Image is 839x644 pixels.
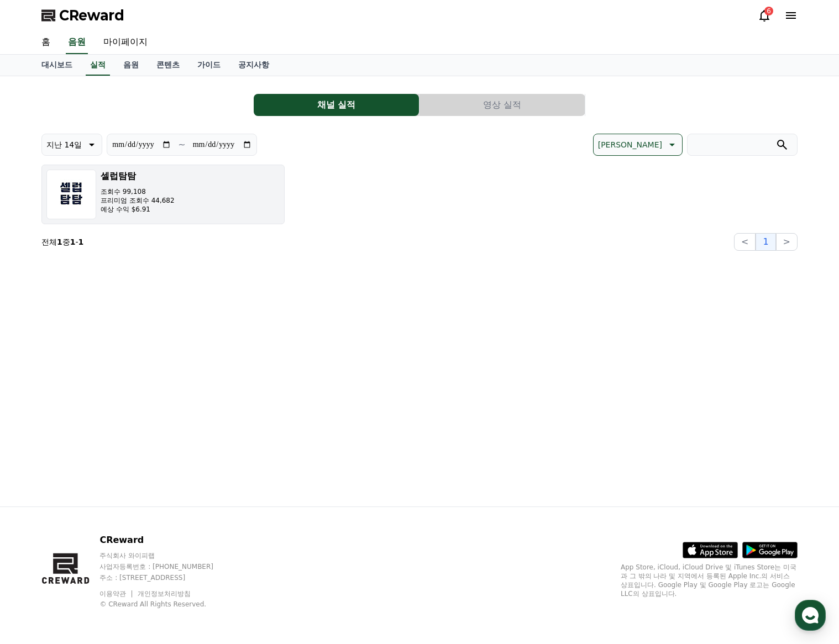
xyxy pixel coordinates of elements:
[621,563,798,598] p: App Store, iCloud, iCloud Drive 및 iTunes Store는 미국과 그 밖의 나라 및 지역에서 등록된 Apple Inc.의 서비스 상표입니다. Goo...
[99,551,234,560] p: 주식회사 와이피랩
[776,233,798,251] button: >
[95,31,156,54] a: 마이페이지
[143,350,212,378] a: 설정
[35,367,41,376] span: 홈
[78,237,84,246] strong: 1
[46,137,82,152] p: 지난 14일
[229,55,278,76] a: 공지사항
[41,134,102,156] button: 지난 14일
[764,7,773,15] div: 6
[41,7,124,24] a: CReward
[419,94,585,116] button: 영상 실적
[148,55,188,76] a: 콘텐츠
[101,367,114,376] span: 대화
[254,94,419,116] a: 채널 실적
[41,165,285,224] button: 셀럽탐탐 조회수 99,108 프리미엄 조회수 44,682 예상 수익 $6.91
[33,31,59,54] a: 홈
[254,94,419,116] button: 채널 실적
[73,350,143,378] a: 대화
[70,237,76,246] strong: 1
[756,233,775,251] button: 1
[57,237,62,246] strong: 1
[59,7,124,24] span: CReward
[593,134,683,156] button: [PERSON_NAME]
[86,55,110,76] a: 실적
[171,367,184,376] span: 설정
[598,137,662,152] p: [PERSON_NAME]
[33,55,81,76] a: 대시보드
[101,170,175,183] h3: 셀럽탐탐
[99,534,234,547] p: CReward
[101,187,175,196] p: 조회수 99,108
[101,196,175,205] p: 프리미엄 조회수 44,682
[46,170,96,219] img: 셀럽탐탐
[419,94,585,116] a: 영상 실적
[101,205,175,214] p: 예상 수익 $6.91
[99,590,134,598] a: 이용약관
[138,590,191,598] a: 개인정보처리방침
[99,562,234,571] p: 사업자등록번호 : [PHONE_NUMBER]
[99,600,234,609] p: © CReward All Rights Reserved.
[114,55,148,76] a: 음원
[99,573,234,582] p: 주소 : [STREET_ADDRESS]
[41,236,83,247] p: 전체 중 -
[3,350,73,378] a: 홈
[188,55,229,76] a: 가이드
[758,9,771,22] a: 6
[734,233,756,251] button: <
[178,138,185,151] p: ~
[66,31,88,54] a: 음원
